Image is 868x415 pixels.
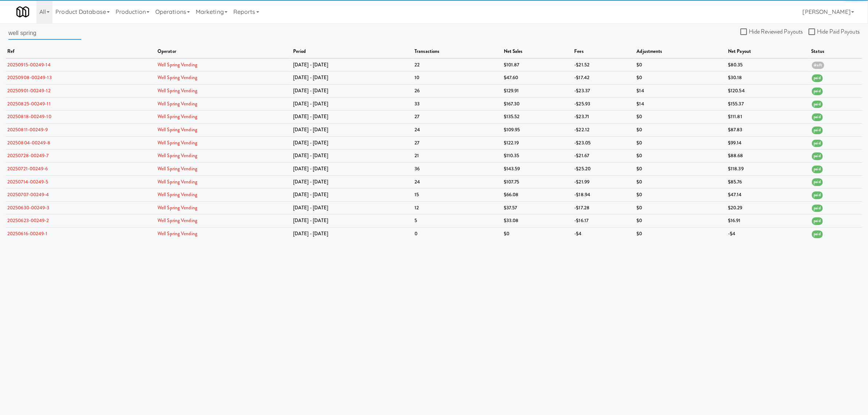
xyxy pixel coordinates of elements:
td: $109.95 [502,123,573,136]
a: 20250616-00249-1 [7,230,48,237]
a: Well Spring Vending [157,87,197,94]
td: 21 [413,150,502,163]
td: 0 [413,228,502,240]
th: net payout [726,45,809,58]
td: $30.18 [726,71,809,85]
td: $0 [635,150,727,163]
td: [DATE] - [DATE] [291,189,413,202]
a: Well Spring Vending [157,126,197,133]
td: $0 [635,136,727,150]
td: $0 [635,201,727,214]
td: 15 [413,189,502,202]
td: $14 [635,84,727,97]
a: 20250901-00249-12 [7,87,51,94]
td: [DATE] - [DATE] [291,58,413,71]
td: -$23.05 [572,136,635,150]
span: paid [812,217,823,225]
td: 22 [413,58,502,71]
td: $135.52 [502,110,573,124]
a: 20250915-00249-14 [7,61,51,68]
td: $87.83 [726,123,809,136]
span: paid [812,113,823,121]
span: paid [812,205,823,212]
a: Well Spring Vending [157,113,197,120]
td: $155.37 [726,97,809,110]
td: 33 [413,97,502,110]
td: 27 [413,110,502,124]
td: 36 [413,162,502,175]
td: $85.76 [726,175,809,189]
td: [DATE] - [DATE] [291,175,413,189]
a: 20250811-00249-9 [7,126,48,133]
td: $0 [635,123,727,136]
td: -$4 [572,228,635,240]
td: $129.91 [502,84,573,97]
a: Well Spring Vending [157,178,197,185]
td: $14 [635,97,727,110]
td: $47.14 [726,189,809,202]
td: [DATE] - [DATE] [291,71,413,85]
a: Well Spring Vending [157,230,197,237]
td: -$21.99 [572,175,635,189]
td: -$25.20 [572,162,635,175]
td: $118.39 [726,162,809,175]
span: paid [812,178,823,186]
td: [DATE] - [DATE] [291,110,413,124]
span: paid [812,101,823,108]
td: 10 [413,71,502,85]
td: $66.08 [502,189,573,202]
a: 20250908-00249-13 [7,74,52,81]
td: $0 [635,162,727,175]
td: -$18.94 [572,189,635,202]
td: $107.75 [502,175,573,189]
td: $0 [635,189,727,202]
td: $111.81 [726,110,809,124]
span: paid [812,230,823,238]
td: $88.68 [726,150,809,163]
td: 5 [413,214,502,228]
td: [DATE] - [DATE] [291,201,413,214]
td: 26 [413,84,502,97]
a: Well Spring Vending [157,152,197,159]
th: operator [156,45,291,58]
label: Hide Paid Payouts [809,26,860,37]
td: -$25.93 [572,97,635,110]
td: $80.35 [726,58,809,71]
td: $33.08 [502,214,573,228]
th: ref [5,45,156,58]
td: $101.87 [502,58,573,71]
td: $99.14 [726,136,809,150]
td: $110.35 [502,150,573,163]
input: Search by operator [8,26,81,40]
input: Hide Reviewed Payouts [740,29,749,35]
a: Well Spring Vending [157,74,197,81]
td: 24 [413,175,502,189]
th: transactions [413,45,502,58]
a: 20250721-00249-6 [7,165,48,172]
td: [DATE] - [DATE] [291,136,413,150]
td: $0 [502,228,573,240]
td: $0 [635,214,727,228]
a: Well Spring Vending [157,217,197,224]
td: $20.29 [726,201,809,214]
td: -$21.67 [572,150,635,163]
td: -$16.17 [572,214,635,228]
span: paid [812,127,823,134]
a: 20250818-00249-10 [7,113,51,120]
th: fees [572,45,635,58]
a: 20250804-00249-8 [7,139,51,146]
td: -$17.28 [572,201,635,214]
td: $120.54 [726,84,809,97]
a: 20250630-00249-3 [7,204,50,211]
td: -$23.37 [572,84,635,97]
img: Micromart [16,5,29,18]
span: paid [812,152,823,160]
td: $0 [635,228,727,240]
td: $143.59 [502,162,573,175]
td: [DATE] - [DATE] [291,214,413,228]
td: -$17.42 [572,71,635,85]
input: Hide Paid Payouts [809,29,817,35]
td: [DATE] - [DATE] [291,228,413,240]
td: -$23.71 [572,110,635,124]
span: draft [812,62,825,69]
